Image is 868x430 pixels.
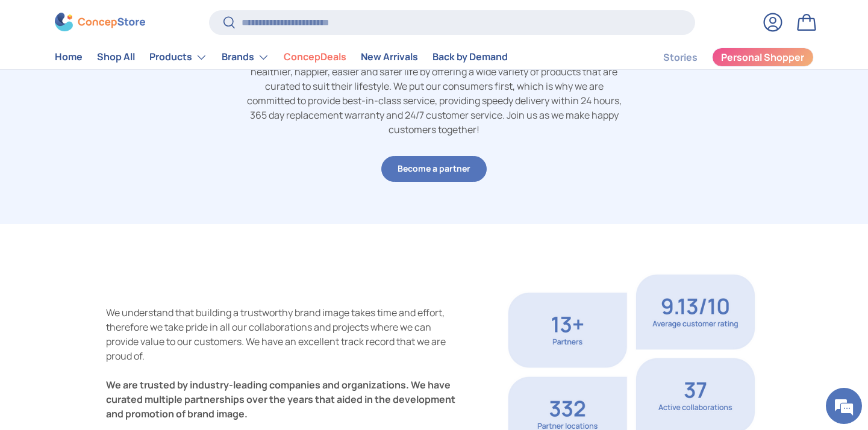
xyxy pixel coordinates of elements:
[721,53,804,63] span: Personal Shopper
[97,46,135,69] a: Shop All
[214,45,276,69] summary: Brands
[284,46,346,69] a: ConcepDeals
[55,45,508,69] nav: Primary
[245,50,624,137] p: ConcepStore’s mission is to enrich the lives of our consumers, allowing them to live a healthier,...
[55,13,145,32] img: ConcepStore
[106,378,455,420] strong: We are trusted by industry-leading companies and organizations. We have curated multiple partners...
[663,46,698,69] a: Stories
[142,45,214,69] summary: Products
[712,48,814,67] a: Personal Shopper
[361,46,418,69] a: New Arrivals
[381,156,487,182] a: Become a partner
[634,45,814,69] nav: Secondary
[432,46,508,69] a: Back by Demand
[106,305,461,421] p: We understand that building a trustworthy brand image takes time and effort, therefore we take pr...
[55,46,83,69] a: Home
